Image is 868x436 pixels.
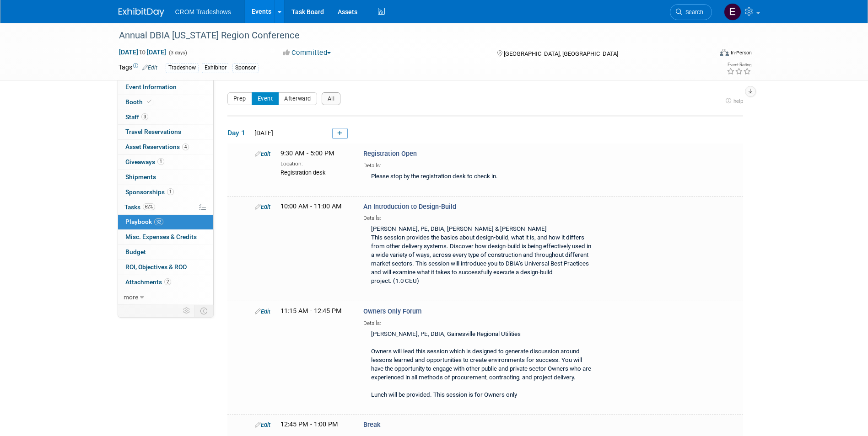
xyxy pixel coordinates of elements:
[124,293,138,301] span: more
[280,307,342,315] span: 11:15 AM - 12:45 PM
[682,9,703,16] span: Search
[125,263,187,271] span: ROI, Objectives & ROO
[119,63,157,73] td: Tags
[232,63,259,73] div: Sponsor
[720,49,729,56] img: Format-Inperson.png
[179,305,195,317] td: Personalize Event Tab Strip
[124,203,155,211] span: Tasks
[227,92,252,105] button: Prep
[125,128,181,135] span: Travel Reservations
[164,278,171,285] span: 2
[118,155,213,170] a: Giveaways1
[125,218,163,225] span: Playbook
[280,149,334,157] span: 9:30 AM - 5:00 PM
[733,98,743,104] span: help
[363,327,598,403] div: [PERSON_NAME], PE, DBIA, Gainesville Regional Utilities Owners will lead this session which is de...
[194,305,213,317] td: Toggle Event Tabs
[175,8,231,16] span: CROM Tradeshows
[125,248,146,255] span: Budget
[119,8,164,17] img: ExhibitDay
[658,48,752,61] div: Event Format
[118,290,213,305] a: more
[363,212,598,222] div: Details:
[278,92,317,105] button: Afterward
[138,48,147,56] span: to
[363,308,422,315] span: Owners Only Forum
[670,4,712,20] a: Search
[255,203,270,210] a: Edit
[125,188,174,196] span: Sponsorships
[118,185,213,200] a: Sponsorships1
[504,50,618,57] span: [GEOGRAPHIC_DATA], [GEOGRAPHIC_DATA]
[730,49,752,56] div: In-Person
[252,92,279,105] button: Event
[280,202,342,210] span: 10:00 AM - 11:00 AM
[322,92,341,105] button: All
[118,125,213,139] a: Travel Reservations
[141,113,148,120] span: 3
[255,308,270,315] a: Edit
[118,170,213,185] a: Shipments
[363,421,380,429] span: Break
[143,203,155,210] span: 62%
[118,200,213,215] a: Tasks62%
[118,260,213,275] a: ROI, Objectives & ROO
[255,150,270,157] a: Edit
[142,64,157,71] a: Edit
[147,99,151,104] i: Booth reservation complete
[119,48,167,56] span: [DATE] [DATE]
[363,159,598,170] div: Details:
[118,95,213,110] a: Booth
[252,129,273,137] span: [DATE]
[727,63,751,67] div: Event Rating
[116,27,698,44] div: Annual DBIA [US_STATE] Region Conference
[118,215,213,229] a: Playbook32
[280,48,334,58] button: Committed
[280,420,338,428] span: 12:45 PM - 1:00 PM
[363,317,598,327] div: Details:
[125,278,171,286] span: Attachments
[125,98,153,106] span: Booth
[154,218,163,225] span: 32
[125,173,156,181] span: Shipments
[168,50,187,56] span: (3 days)
[255,421,270,428] a: Edit
[363,150,417,158] span: Registration Open
[363,203,456,211] span: An Introduction to Design-Build
[125,113,148,121] span: Staff
[202,63,229,73] div: Exhibitor
[125,158,164,165] span: Giveaways
[363,222,598,289] div: [PERSON_NAME], PE, DBIA, [PERSON_NAME] & [PERSON_NAME] This session provides the basics about des...
[118,275,213,290] a: Attachments2
[118,110,213,125] a: Staff3
[125,83,177,90] span: Event Information
[227,128,250,138] span: Day 1
[724,3,741,21] img: Emily Williams
[157,158,164,165] span: 1
[280,168,350,177] div: Registration desk
[118,140,213,154] a: Asset Reservations4
[125,233,197,240] span: Misc. Expenses & Credits
[182,144,189,150] span: 4
[118,80,213,95] a: Event Information
[280,159,350,168] div: Location:
[166,63,199,73] div: Tradeshow
[125,143,189,150] span: Asset Reservations
[118,245,213,260] a: Budget
[167,188,174,195] span: 1
[118,230,213,245] a: Misc. Expenses & Credits
[363,170,598,185] div: Please stop by the registration desk to check in.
